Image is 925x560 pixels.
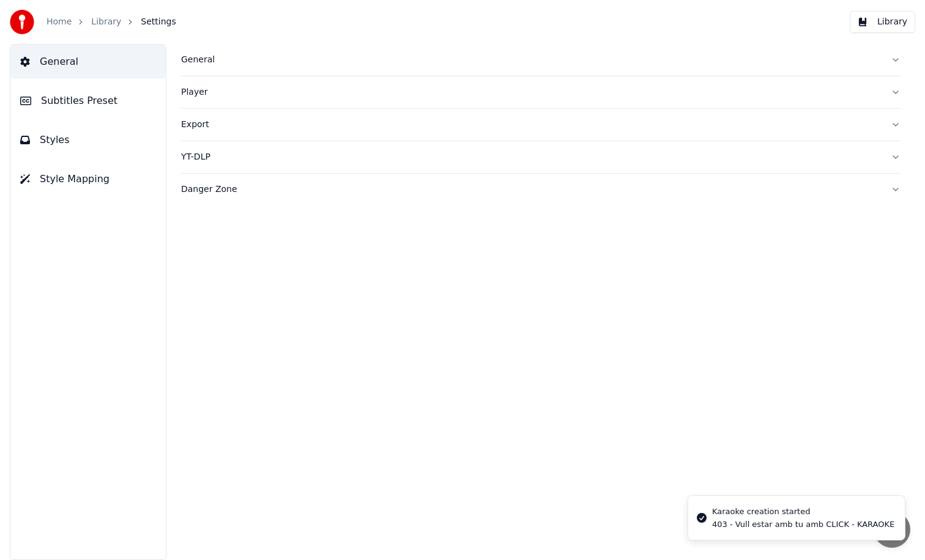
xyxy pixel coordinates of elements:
[850,11,915,33] button: Library
[181,86,881,98] div: Player
[10,45,166,79] button: General
[181,54,881,66] div: General
[10,10,34,34] img: youka
[181,174,901,205] button: Danger Zone
[40,172,110,186] span: Style Mapping
[46,16,72,28] a: Home
[10,84,166,118] button: Subtitles Preset
[10,123,166,157] button: Styles
[712,519,894,530] div: 403 - Vull estar amb tu amb CLICK - KARAOKE
[181,44,901,76] button: General
[181,151,881,163] div: YT-DLP
[181,141,901,173] button: YT-DLP
[181,119,881,131] div: Export
[91,16,121,28] a: Library
[40,133,70,147] span: Styles
[41,94,117,108] span: Subtitles Preset
[46,16,176,28] nav: breadcrumb
[10,162,166,196] button: Style Mapping
[141,16,176,28] span: Settings
[181,76,901,108] button: Player
[40,54,78,69] span: General
[181,109,901,141] button: Export
[181,183,881,196] div: Danger Zone
[712,506,894,518] div: Karaoke creation started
